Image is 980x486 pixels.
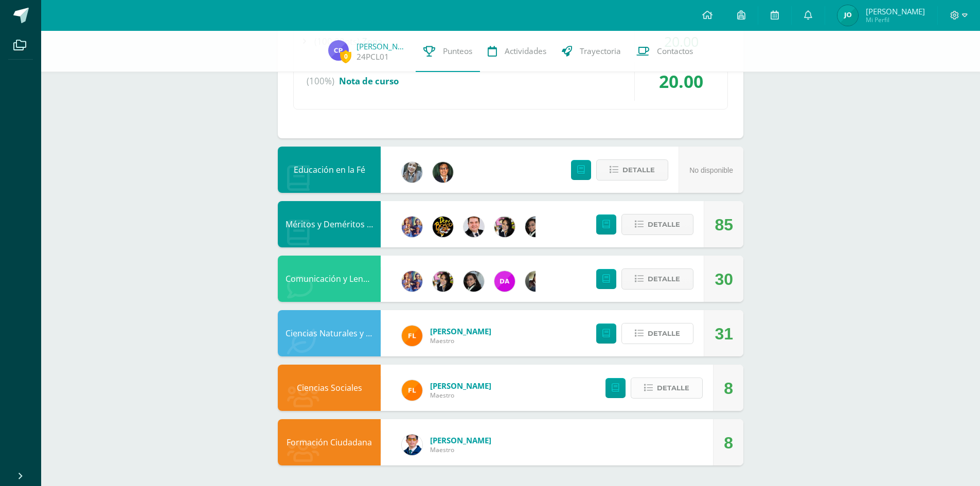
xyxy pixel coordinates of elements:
[430,391,491,400] span: Maestro
[629,31,701,72] a: Contactos
[715,256,733,302] div: 30
[430,445,491,454] span: Maestro
[494,217,515,237] img: 282f7266d1216b456af8b3d5ef4bcc50.png
[715,202,733,248] div: 85
[621,214,693,235] button: Detalle
[278,365,381,411] div: Ciencias Sociales
[505,46,546,57] span: Actividades
[657,46,693,57] span: Contactos
[480,31,554,72] a: Actividades
[866,6,925,16] span: [PERSON_NAME]
[464,217,484,237] img: 57933e79c0f622885edf5cfea874362b.png
[724,420,733,466] div: 8
[357,51,389,62] a: 24PCL01
[278,256,381,302] div: Comunicación y Lenguaje L.3 (Inglés y Laboratorio)
[866,15,925,24] span: Mi Perfil
[307,62,334,101] span: (100%)
[430,435,491,445] span: [PERSON_NAME]
[659,69,703,93] span: 20.00
[357,41,408,51] a: [PERSON_NAME]
[622,160,655,179] span: Detalle
[402,435,422,455] img: 059ccfba660c78d33e1d6e9d5a6a4bb6.png
[433,217,453,237] img: eda3c0d1caa5ac1a520cf0290d7c6ae4.png
[402,271,422,292] img: 3f4c0a665c62760dc8d25f6423ebedea.png
[657,379,689,398] span: Detalle
[838,5,858,26] img: 3b6b7dd276cbcff4b4c64e49fe5a1256.png
[464,271,484,292] img: 7bd163c6daa573cac875167af135d202.png
[430,381,491,391] span: [PERSON_NAME]
[402,380,422,401] img: 00e92e5268842a5da8ad8efe5964f981.png
[430,326,491,336] span: [PERSON_NAME]
[525,217,546,237] img: 7bd163c6daa573cac875167af135d202.png
[494,271,515,292] img: 20293396c123fa1d0be50d4fd90c658f.png
[433,162,453,183] img: 941e3438b01450ad37795ac5485d303e.png
[278,147,381,193] div: Educación en la Fé
[339,75,399,87] span: Nota de curso
[621,323,693,344] button: Detalle
[554,31,629,72] a: Trayectoria
[328,40,349,61] img: d72abc13e898a285e5e1ee67c7b7e979.png
[402,326,422,346] img: 00e92e5268842a5da8ad8efe5964f981.png
[430,336,491,345] span: Maestro
[525,271,546,292] img: f727c7009b8e908c37d274233f9e6ae1.png
[596,159,668,181] button: Detalle
[278,419,381,465] div: Formación Ciudadana
[278,201,381,247] div: Méritos y Deméritos 6to. Primaria ¨C¨
[402,162,422,183] img: cba4c69ace659ae4cf02a5761d9a2473.png
[340,50,351,63] span: 0
[715,311,733,357] div: 31
[278,310,381,356] div: Ciencias Naturales y Tecnología
[648,215,680,234] span: Detalle
[416,31,480,72] a: Punteos
[724,365,733,411] div: 8
[443,46,472,57] span: Punteos
[648,269,680,289] span: Detalle
[631,377,703,399] button: Detalle
[402,217,422,237] img: 3f4c0a665c62760dc8d25f6423ebedea.png
[689,166,733,174] span: No disponible
[580,46,621,57] span: Trayectoria
[433,271,453,292] img: 282f7266d1216b456af8b3d5ef4bcc50.png
[621,268,693,290] button: Detalle
[648,324,680,343] span: Detalle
